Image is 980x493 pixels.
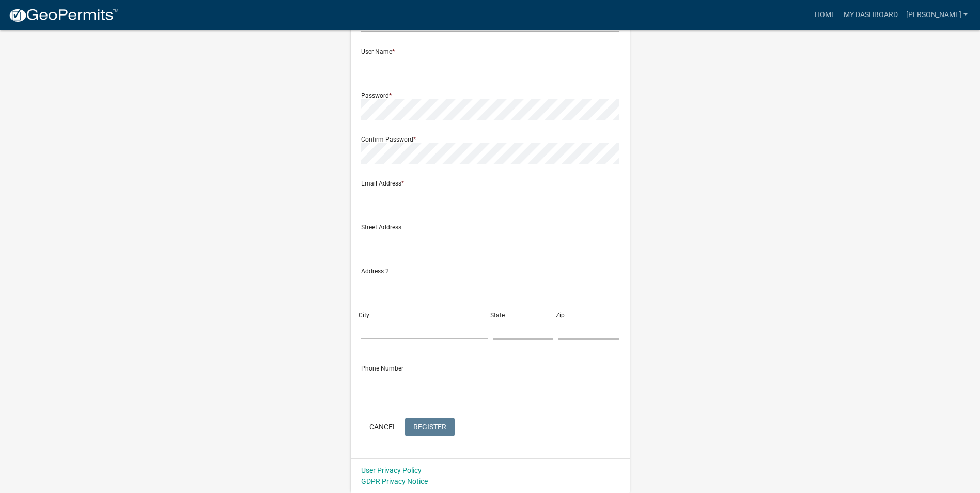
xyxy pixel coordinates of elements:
a: GDPR Privacy Notice [361,477,428,485]
a: [PERSON_NAME] [902,5,972,25]
button: Register [405,418,455,436]
span: Register [413,422,446,430]
a: My Dashboard [839,5,902,25]
button: Cancel [361,418,405,436]
a: Home [811,5,839,25]
a: User Privacy Policy [361,466,422,474]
